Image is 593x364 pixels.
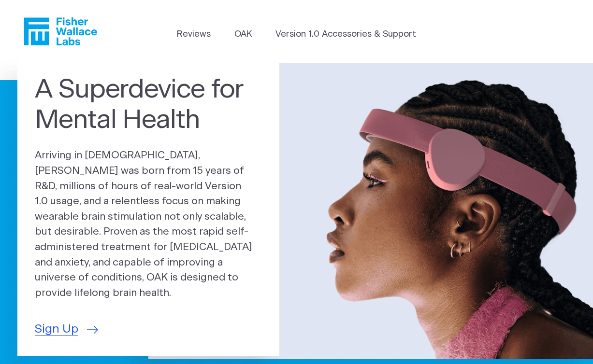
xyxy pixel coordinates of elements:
[234,28,252,41] a: OAK
[35,74,262,135] h1: A Superdevice for Mental Health
[275,28,416,41] a: Version 1.0 Accessories & Support
[177,28,211,41] a: Reviews
[35,321,78,338] span: Sign Up
[35,148,262,300] p: Arriving in [DEMOGRAPHIC_DATA], [PERSON_NAME] was born from 15 years of R&D, millions of hours of...
[24,17,97,45] a: Fisher Wallace
[35,321,98,338] a: Sign Up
